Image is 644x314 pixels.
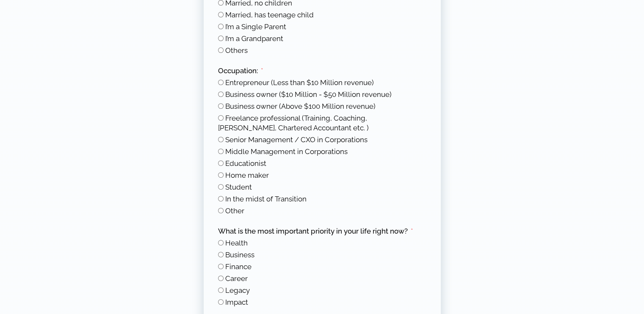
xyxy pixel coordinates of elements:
input: Career [218,275,224,281]
span: Student [225,183,252,191]
span: Entrepreneur (Less than $10 Million revenue) [225,78,374,87]
span: Married, has teenage child [225,11,314,19]
input: I’m a Grandparent [218,36,224,41]
span: Home maker [225,171,269,179]
span: Business owner (Above $100 Million revenue) [225,102,376,110]
span: In the midst of Transition [225,195,307,203]
input: Business owner ($10 Million - $50 Million revenue) [218,91,224,97]
span: Others [225,46,248,55]
input: Legacy [218,287,224,293]
input: Others [218,47,224,53]
span: Freelance professional (Training, Coaching, [PERSON_NAME], Chartered Accountant etc. ) [218,114,369,132]
span: Career [225,274,248,283]
input: In the midst of Transition [218,196,224,201]
input: Impact [218,299,224,305]
input: Entrepreneur (Less than $10 Million revenue) [218,80,224,85]
input: Business [218,252,224,257]
span: Legacy [225,286,250,295]
span: I’m a Grandparent [225,34,283,43]
span: Middle Management in Corporations [225,147,348,156]
input: Other [218,208,224,213]
span: Senior Management / CXO in Corporations [225,135,368,144]
input: Finance [218,264,224,269]
input: Health [218,240,224,245]
label: Occupation: [218,66,263,76]
input: Married, has teenage child [218,12,224,17]
input: I’m a Single Parent [218,24,224,29]
span: Educationist [225,159,266,168]
input: Senior Management / CXO in Corporations [218,137,224,142]
span: Other [225,207,244,215]
label: What is the most important priority in your life right now? [218,226,413,236]
span: Finance [225,262,252,271]
input: Home maker [218,172,224,178]
span: Impact [225,298,248,306]
input: Business owner (Above $100 Million revenue) [218,103,224,109]
span: Health [225,239,248,247]
span: I’m a Single Parent [225,22,286,31]
input: Freelance professional (Training, Coaching, Baker, Chartered Accountant etc. ) [218,115,224,121]
span: Business [225,251,254,259]
input: Middle Management in Corporations [218,149,224,154]
input: Student [218,184,224,190]
span: Business owner ($10 Million - $50 Million revenue) [225,90,392,99]
input: Educationist [218,160,224,166]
